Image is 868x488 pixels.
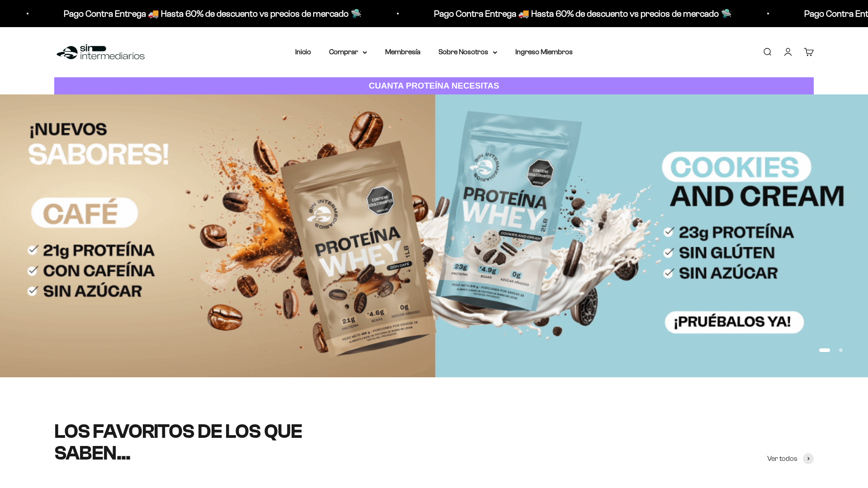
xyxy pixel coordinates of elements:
[385,48,420,56] a: Membresía
[767,453,814,465] a: Ver todos
[108,6,406,21] p: Pago Contra Entrega 🚚 Hasta 60% de descuento vs precios de mercado 🛸
[439,46,497,58] summary: Sobre Nosotros
[478,6,776,21] p: Pago Contra Entrega 🚚 Hasta 60% de descuento vs precios de mercado 🛸
[369,81,500,90] strong: CUANTA PROTEÍNA NECESITAS
[515,48,573,56] a: Ingreso Miembros
[54,420,302,464] split-lines: LOS FAVORITOS DE LOS QUE SABEN...
[767,453,797,465] span: Ver todos
[54,77,814,95] a: CUANTA PROTEÍNA NECESITAS
[295,48,311,56] a: Inicio
[329,46,367,58] summary: Comprar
